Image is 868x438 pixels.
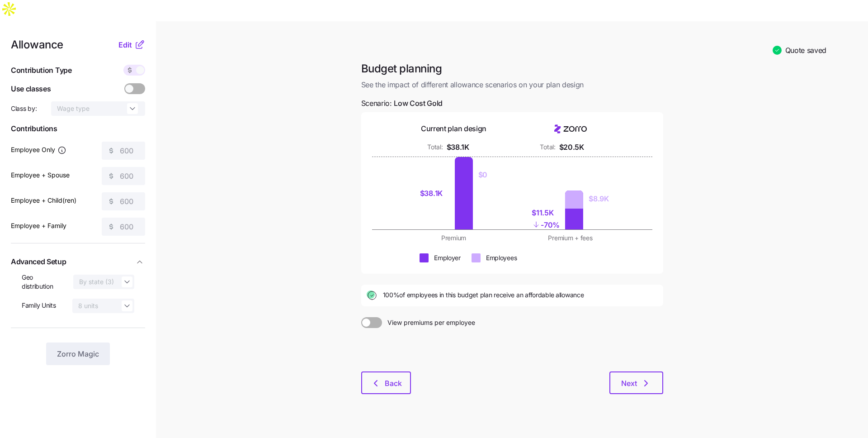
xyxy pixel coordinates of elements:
div: $0 [478,169,487,181]
button: Zorro Magic [46,343,110,365]
span: Geo distribution [22,273,66,291]
button: Next [609,371,663,394]
span: Next [621,378,637,389]
span: Scenario: [361,98,443,109]
span: Contribution Type [11,65,72,76]
span: Zorro Magic [57,348,99,359]
span: Quote saved [785,45,826,56]
div: $38.1K [420,188,449,199]
label: Employee Only [11,145,66,155]
h1: Budget planning [361,62,663,76]
button: Edit [118,39,134,50]
div: Total: [540,143,555,152]
button: Advanced Setup [11,251,145,273]
span: Contributions [11,123,145,134]
div: Premium [401,233,507,243]
div: Employees [486,253,517,262]
div: $38.1K [447,142,469,153]
span: Advanced Setup [11,256,66,267]
div: $20.5K [559,142,584,153]
span: 100% of employees in this budget plan receive an affordable allowance [383,290,584,300]
div: - 70% [532,219,560,231]
div: Premium + fees [518,233,623,243]
div: Advanced Setup [11,273,145,320]
button: Back [361,371,411,394]
span: Back [385,378,402,389]
label: Employee + Family [11,221,66,231]
span: Edit [118,39,132,50]
div: Total: [427,143,443,152]
span: See the impact of different allowance scenarios on your plan design [361,79,663,90]
span: Use classes [11,83,51,95]
span: Low Cost Gold [394,98,443,109]
span: Allowance [11,39,63,50]
span: Family Units [22,301,56,310]
label: Employee + Child(ren) [11,195,76,205]
span: Class by: [11,104,37,113]
span: View premiums per employee [382,317,475,328]
div: $11.5K [532,207,560,219]
div: Current plan design [421,123,486,134]
div: Employer [434,253,461,262]
div: $8.9K [589,193,609,205]
label: Employee + Spouse [11,170,70,180]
